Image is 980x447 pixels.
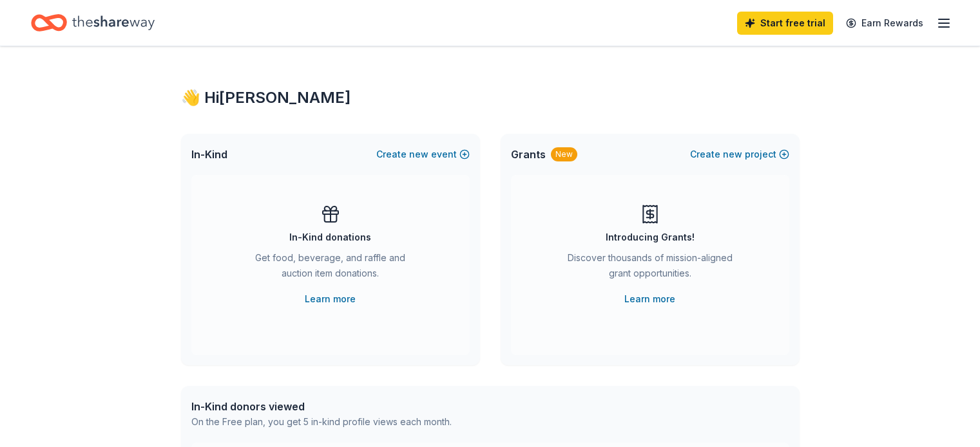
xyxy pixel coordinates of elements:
div: In-Kind donations [289,230,371,245]
div: On the Free plan, you get 5 in-kind profile views each month. [191,414,452,430]
div: New [551,147,577,161]
div: Introducing Grants! [606,230,695,245]
div: Discover thousands of mission-aligned grant opportunities. [562,250,738,286]
button: Createnewevent [376,147,470,162]
span: new [409,147,428,162]
span: new [723,147,742,162]
div: 👋 Hi [PERSON_NAME] [181,87,800,108]
div: In-Kind donors viewed [191,399,452,414]
a: Start free trial [737,12,833,35]
a: Home [31,8,155,38]
div: Get food, beverage, and raffle and auction item donations. [243,250,418,286]
a: Learn more [305,291,356,307]
a: Learn more [624,291,675,307]
button: Createnewproject [690,147,789,162]
a: Earn Rewards [838,12,931,35]
span: In-Kind [191,147,227,162]
span: Grants [511,147,546,162]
